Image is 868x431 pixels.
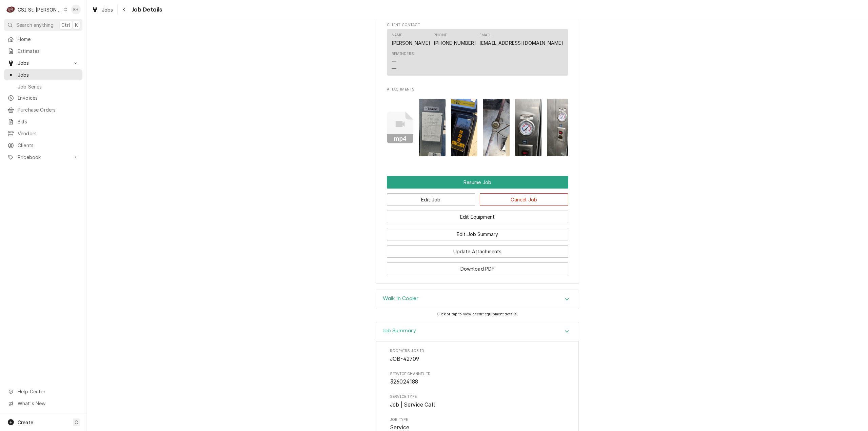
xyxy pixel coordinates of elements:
button: Resume Job [387,176,568,189]
span: Jobs [18,59,69,66]
span: What's New [18,400,78,407]
span: Search anything [16,21,54,28]
h3: Job Summary [383,328,416,334]
div: Client Contact List [387,29,568,79]
span: Service Type [390,394,565,399]
a: Go to Pricebook [4,152,82,163]
span: Home [18,36,79,43]
span: Roopairs Job ID [390,348,565,354]
a: Bills [4,116,82,127]
span: Service Type [390,401,565,409]
button: Edit Job [387,193,475,206]
img: PMxWAVVeRnmjj1tdNvYQ [419,99,446,156]
span: Clients [18,142,79,149]
div: Email [479,33,491,38]
span: Service Channel ID [390,371,565,377]
div: C [6,5,16,14]
span: K [75,21,78,28]
div: Service Channel ID [390,371,565,386]
span: Client Contact [387,22,568,28]
span: Bills [18,118,79,125]
img: oCCyUPPWQSO2Lcwjb5Tw [547,99,574,156]
button: Edit Equipment [387,211,568,223]
button: mp4 [387,99,414,156]
span: Estimates [18,47,79,55]
div: Name [392,33,431,46]
span: Help Center [18,388,78,395]
div: Attachments [387,87,568,162]
button: Accordion Details Expand Trigger [376,290,579,309]
div: [PERSON_NAME] [392,39,431,46]
div: Contact [387,29,568,76]
span: Service [390,424,409,431]
button: Download PDF [387,262,568,275]
span: Invoices [18,94,79,101]
div: Button Group Row [387,189,568,206]
img: FBjx9OBTZq0BztielqUw [451,99,478,156]
div: Name [392,33,402,38]
span: Create [18,419,33,425]
div: — [392,58,396,65]
div: Phone [434,33,476,46]
img: fwQd2ZSSvutdwPbmQ7IH [483,99,510,156]
a: Home [4,34,82,45]
div: Service Type [390,394,565,409]
a: Go to Help Center [4,386,82,397]
div: Kelsey Hetlage's Avatar [71,5,81,14]
button: Update Attachments [387,245,568,258]
span: Pricebook [18,154,69,161]
a: Vendors [4,128,82,139]
a: Estimates [4,45,82,57]
button: Search anythingCtrlK [4,19,82,31]
span: Jobs [102,6,113,13]
a: Invoices [4,92,82,103]
div: Walk In Cooler [376,290,579,309]
span: Job | Service Call [390,401,435,408]
div: Button Group Row [387,223,568,240]
span: Click or tap to view or edit equipment details. [437,312,518,316]
span: Service Channel ID [390,378,565,386]
span: Vendors [18,130,79,137]
a: [PHONE_NUMBER] [434,40,476,46]
h3: Walk In Cooler [383,295,418,302]
a: Job Series [4,81,82,92]
div: Accordion Header [376,322,579,341]
span: Purchase Orders [18,106,79,113]
div: Client Contact [387,22,568,78]
span: Job Details [130,5,162,14]
a: Jobs [89,4,116,15]
button: Edit Job Summary [387,228,568,240]
a: [EMAIL_ADDRESS][DOMAIN_NAME] [479,40,563,46]
div: Accordion Header [376,290,579,309]
div: Button Group [387,176,568,275]
span: 326024188 [390,378,418,385]
span: Jobs [18,71,79,78]
div: Button Group Row [387,240,568,258]
span: Attachments [387,87,568,92]
span: Ctrl [61,21,70,28]
button: Cancel Job [480,193,568,206]
div: Button Group Row [387,258,568,275]
span: C [75,419,78,426]
span: Roopairs Job ID [390,355,565,363]
div: Phone [434,33,447,38]
a: Purchase Orders [4,104,82,115]
button: Navigate back [119,4,130,15]
div: Roopairs Job ID [390,348,565,363]
a: Clients [4,140,82,151]
div: CSI St. Louis's Avatar [6,5,16,14]
div: Email [479,33,563,46]
div: Reminders [392,51,414,57]
div: Button Group Row [387,176,568,189]
div: Reminders [392,51,414,72]
div: KH [71,5,81,14]
img: ItFSXDd1QSmSh2qgtmu5 [515,99,542,156]
div: Button Group Row [387,206,568,223]
a: Go to Jobs [4,57,82,68]
button: Accordion Details Expand Trigger [376,322,579,341]
a: Go to What's New [4,398,82,409]
span: JOB-42709 [390,356,419,362]
span: Job Series [18,83,79,90]
a: Jobs [4,69,82,80]
span: Job Type [390,417,565,423]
